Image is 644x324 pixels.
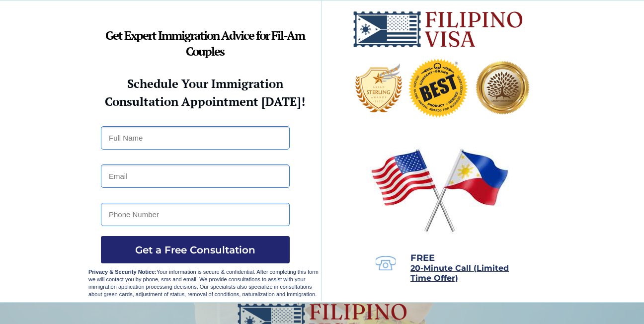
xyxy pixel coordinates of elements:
a: 20-Minute Call (Limited Time Offer) [410,264,509,282]
strong: Privacy & Security Notice: [88,269,157,275]
span: 20-Minute Call (Limited Time Offer) [410,263,509,283]
input: Full Name [101,126,290,150]
strong: Get Expert Immigration Advice for Fil-Am Couples [105,27,305,59]
strong: Consultation Appointment [DATE]! [105,93,305,109]
strong: Schedule Your Immigration [127,76,283,91]
span: Your information is secure & confidential. After completing this form we will contact you by phon... [88,269,319,297]
button: Get a Free Consultation [101,236,290,263]
span: FREE [410,252,435,263]
input: Phone Number [101,203,290,226]
span: Get a Free Consultation [101,244,290,256]
input: Email [101,164,290,188]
